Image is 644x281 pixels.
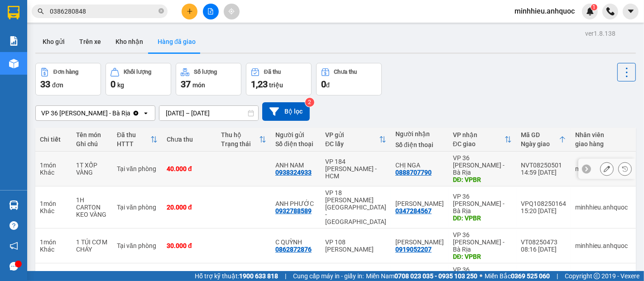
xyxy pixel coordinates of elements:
[10,242,18,250] span: notification
[275,131,316,138] div: Người gửi
[453,231,512,253] div: VP 36 [PERSON_NAME] - Bà Rịa
[325,140,379,148] div: ĐC lấy
[326,81,330,89] span: đ
[586,7,594,15] img: icon-new-feature
[117,131,150,138] div: Đã thu
[575,165,632,172] div: minhhieu.anhquoc
[453,214,512,222] div: DĐ: VPBR
[521,207,566,214] div: 15:20 [DATE]
[575,242,632,249] div: minhhieu.anhquoc
[395,207,432,214] div: 0347284567
[262,102,310,121] button: Bộ lọc
[76,140,108,148] div: Ghi chú
[207,8,214,14] span: file-add
[9,59,19,68] img: warehouse-icon
[269,81,283,89] span: triệu
[40,136,67,143] div: Chi tiết
[275,238,316,246] div: C QUỲNH
[521,238,566,246] div: VT08250473
[316,63,382,95] button: Chưa thu0đ
[167,136,212,143] div: Chưa thu
[395,200,444,207] div: MINH HIEU
[521,162,566,169] div: NVT08250501
[394,272,477,280] strong: 0708 023 035 - 0935 103 250
[325,189,386,225] div: VP 18 [PERSON_NAME][GEOGRAPHIC_DATA] - [GEOGRAPHIC_DATA]
[9,36,19,46] img: solution-icon
[395,141,444,148] div: Số điện thoại
[76,238,108,253] div: 1 TÚI CƠM CHÁY
[167,242,212,249] div: 30.000 đ
[40,162,67,169] div: 1 món
[50,6,157,16] input: Tìm tên, số ĐT hoặc mã đơn
[275,200,316,207] div: ANH PHƯỚC
[293,271,364,281] span: Cung cấp máy in - giấy in:
[76,131,108,138] div: Tên món
[453,253,512,260] div: DĐ: VPBR
[305,98,314,107] sup: 2
[10,262,18,271] span: message
[112,128,162,152] th: Toggle SortBy
[334,69,357,75] div: Chưa thu
[8,6,19,19] img: logo-vxr
[325,131,379,138] div: VP gửi
[40,200,67,207] div: 1 món
[167,204,212,211] div: 20.000 đ
[275,169,312,176] div: 0938324933
[117,165,158,172] div: Tại văn phòng
[9,200,19,210] img: warehouse-icon
[275,207,312,214] div: 0932788589
[321,79,326,90] span: 0
[366,271,477,281] span: Miền Nam
[216,128,271,152] th: Toggle SortBy
[10,221,18,230] span: question-circle
[167,165,212,172] div: 40.000 đ
[275,246,312,253] div: 0862872876
[575,140,632,148] div: giao hàng
[142,110,149,117] svg: open
[606,7,615,15] img: phone-icon
[159,7,164,16] span: close-circle
[111,79,115,90] span: 0
[321,128,391,152] th: Toggle SortBy
[159,106,258,120] input: Select a date range.
[395,246,432,253] div: 0919052207
[395,169,432,176] div: 0888707790
[106,63,171,95] button: Khối lượng0kg
[181,79,191,90] span: 37
[182,4,197,19] button: plus
[52,81,63,89] span: đơn
[117,140,150,148] div: HTTT
[521,131,559,138] div: Mã GD
[117,204,158,211] div: Tại văn phòng
[228,8,235,14] span: aim
[480,274,482,278] span: ⚪️
[453,131,505,138] div: VP nhận
[511,272,550,280] strong: 0369 525 060
[264,69,281,75] div: Đã thu
[453,140,505,148] div: ĐC giao
[521,169,566,176] div: 14:59 [DATE]
[453,193,512,214] div: VP 36 [PERSON_NAME] - Bà Rịa
[325,158,386,180] div: VP 184 [PERSON_NAME] - HCM
[76,196,108,218] div: 1H CARTON KEO VÀNG
[453,154,512,176] div: VP 36 [PERSON_NAME] - Bà Rịa
[40,246,67,253] div: Khác
[195,271,278,281] span: Hỗ trợ kỹ thuật:
[521,140,559,148] div: Ngày giao
[117,242,158,249] div: Tại văn phòng
[132,110,139,117] svg: Clear value
[275,162,316,169] div: ANH NAM
[395,238,444,246] div: HỒ ĐIỆP
[192,81,205,89] span: món
[591,4,597,10] sup: 1
[221,140,259,148] div: Trạng thái
[600,162,614,176] div: Sửa đơn hàng
[575,204,632,211] div: minhhieu.anhquoc
[124,69,151,75] div: Khối lượng
[239,272,278,280] strong: 1900 633 818
[76,162,108,176] div: 1T XỐP VÀNG
[395,162,444,169] div: CHỊ NGA
[187,8,193,14] span: plus
[251,79,268,90] span: 1,23
[627,7,635,15] span: caret-down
